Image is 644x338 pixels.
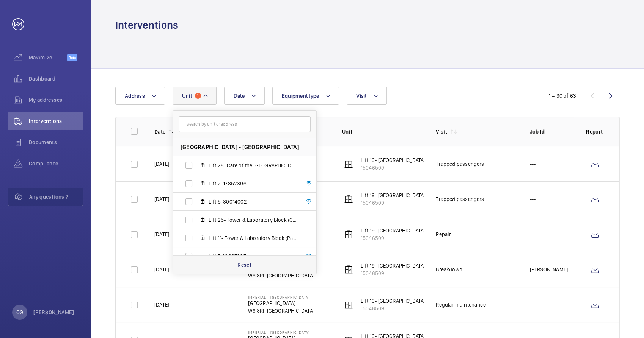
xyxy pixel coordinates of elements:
[29,75,83,83] span: Dashboard
[209,252,297,260] span: Lift 7, 62687327
[209,234,297,242] span: Lift 11- Tower & Laboratory Block (Passenger), 70627739
[347,87,386,105] button: Visit
[436,160,484,168] div: Trapped passengers
[125,93,145,99] span: Address
[344,300,353,309] img: elevator.svg
[530,301,536,308] p: ---
[29,96,83,104] span: My addresses
[436,301,485,308] div: Regular maintenance
[361,305,469,312] p: 15046509
[209,180,297,187] span: Lift 2, 17852396
[248,307,314,315] p: W6 8RF [GEOGRAPHIC_DATA]
[29,193,83,201] span: Any questions ?
[29,160,83,167] span: Compliance
[248,330,314,335] p: Imperial - [GEOGRAPHIC_DATA]
[154,266,169,273] p: [DATE]
[195,93,201,99] span: 1
[29,54,67,61] span: Maximize
[248,299,314,307] p: [GEOGRAPHIC_DATA]
[530,195,536,203] p: ---
[181,143,299,151] span: [GEOGRAPHIC_DATA] - [GEOGRAPHIC_DATA]
[361,192,469,199] p: Lift 19- [GEOGRAPHIC_DATA] Block (Passenger)
[530,160,536,168] p: ---
[436,231,451,238] div: Repair
[248,272,314,279] p: W6 8RF [GEOGRAPHIC_DATA]
[361,227,469,234] p: Lift 19- [GEOGRAPHIC_DATA] Block (Passenger)
[586,128,604,136] p: Report
[361,164,469,171] p: 15046509
[361,156,469,164] p: Lift 19- [GEOGRAPHIC_DATA] Block (Passenger)
[248,295,314,299] p: Imperial - [GEOGRAPHIC_DATA]
[344,159,353,168] img: elevator.svg
[356,93,366,99] span: Visit
[282,93,319,99] span: Equipment type
[209,162,297,169] span: Lift 26- Care of the [GEOGRAPHIC_DATA] (Passenger), 52561515
[29,139,83,146] span: Documents
[209,216,297,224] span: Lift 25- Tower & Laboratory Block (Goods), 68762027
[530,266,568,273] p: [PERSON_NAME]
[436,195,484,203] div: Trapped passengers
[344,265,353,274] img: elevator.svg
[361,262,469,269] p: Lift 19- [GEOGRAPHIC_DATA] Block (Passenger)
[115,87,165,105] button: Address
[115,18,178,32] h1: Interventions
[530,128,574,136] p: Job Id
[179,116,311,132] input: Search by unit or address
[361,234,469,242] p: 15046509
[154,301,169,308] p: [DATE]
[436,128,447,136] p: Visit
[530,231,536,238] p: ---
[224,87,265,105] button: Date
[361,297,469,305] p: Lift 19- [GEOGRAPHIC_DATA] Block (Passenger)
[182,93,192,99] span: Unit
[154,160,169,168] p: [DATE]
[549,92,576,100] div: 1 – 30 of 63
[361,199,469,207] p: 15046509
[154,231,169,238] p: [DATE]
[209,198,297,206] span: Lift 5, 80014002
[342,128,424,136] p: Unit
[234,93,245,99] span: Date
[344,195,353,204] img: elevator.svg
[154,128,165,136] p: Date
[436,266,462,273] div: Breakdown
[33,308,74,316] p: [PERSON_NAME]
[344,230,353,239] img: elevator.svg
[154,195,169,203] p: [DATE]
[272,87,339,105] button: Equipment type
[16,308,23,316] p: OG
[29,117,83,125] span: Interventions
[237,261,251,269] p: Reset
[361,269,469,277] p: 15046509
[173,87,217,105] button: Unit1
[67,54,77,61] span: Beta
